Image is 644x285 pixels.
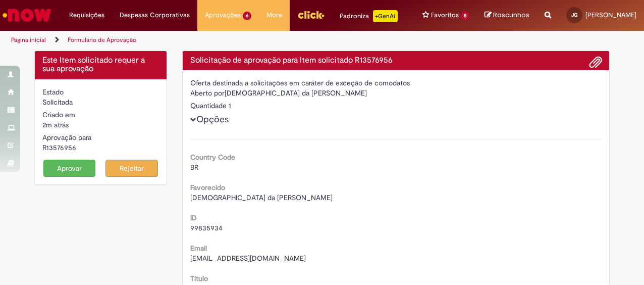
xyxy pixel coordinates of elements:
[190,56,602,65] h4: Solicitação de aprovação para Item solicitado R13576956
[190,183,225,192] b: Favorecido
[340,10,398,22] div: Padroniza
[585,11,636,19] span: [PERSON_NAME]
[190,223,223,232] span: 99835934
[42,120,69,129] time: 29/09/2025 13:44:06
[190,274,208,283] b: Título
[190,101,602,111] div: Quantidade 1
[42,97,159,107] div: Solicitada
[461,12,469,20] span: 5
[42,56,159,74] h4: Este Item solicitado requer a sua aprovação
[43,160,96,177] button: Aprovar
[42,110,75,120] label: Criado em
[205,10,241,20] span: Aprovações
[297,7,325,22] img: click_logo_yellow_360x200.png
[42,87,64,97] label: Estado
[42,142,159,153] div: R13576956
[190,88,225,98] label: Aberto por
[42,120,159,130] div: 29/09/2025 13:44:06
[69,10,104,20] span: Requisições
[190,193,333,202] span: [DEMOGRAPHIC_DATA] da [PERSON_NAME]
[42,120,69,129] span: 2m atrás
[120,10,190,20] span: Despesas Corporativas
[485,11,529,20] a: Rascunhos
[190,78,602,88] div: Oferta destinada a solicitações em caráter de exceção de comodatos
[8,31,422,50] ul: Trilhas de página
[243,12,251,20] span: 6
[190,153,235,162] b: Country Code
[571,12,577,18] span: JG
[68,36,136,44] a: Formulário de Aprovação
[1,5,53,25] img: ServiceNow
[190,213,197,222] b: ID
[190,163,198,172] span: BR
[373,10,398,22] p: +GenAi
[190,254,306,263] span: [EMAIL_ADDRESS][DOMAIN_NAME]
[11,36,46,44] a: Página inicial
[266,10,282,20] span: More
[431,10,459,20] span: Favoritos
[105,160,158,177] button: Rejeitar
[42,132,91,142] label: Aprovação para
[493,10,529,20] span: Rascunhos
[190,88,602,101] div: [DEMOGRAPHIC_DATA] da [PERSON_NAME]
[190,244,207,253] b: Email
